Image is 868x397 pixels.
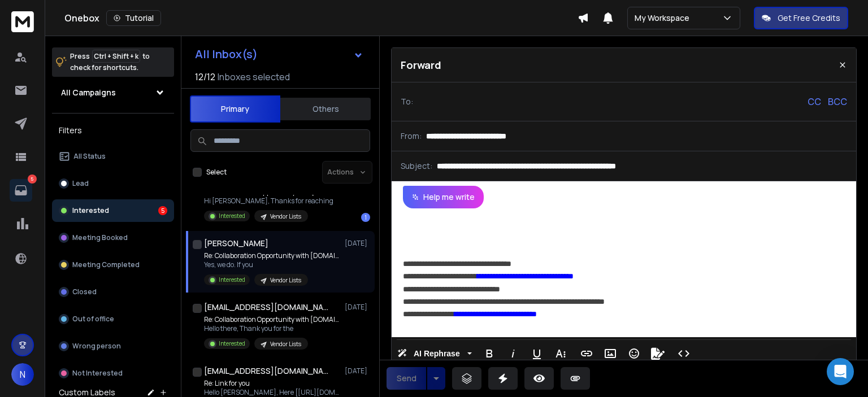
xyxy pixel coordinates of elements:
[73,152,106,161] p: All Status
[623,342,645,365] button: Emoticons
[403,186,484,208] button: Help me write
[72,260,140,269] p: Meeting Completed
[270,340,301,348] p: Vendor Lists
[195,70,215,84] span: 12 / 12
[673,342,695,365] button: Code View
[401,57,441,73] p: Forward
[72,342,121,351] p: Wrong person
[52,308,174,330] button: Out of office
[401,160,432,172] p: Subject:
[206,168,227,177] label: Select
[204,260,340,269] p: Yes, we do. If you
[52,281,174,303] button: Closed
[52,335,174,357] button: Wrong person
[204,197,340,206] p: Hi [PERSON_NAME], Thanks for reaching
[28,174,37,184] p: 5
[828,95,847,108] p: BCC
[11,363,34,386] button: N
[61,87,116,98] h1: All Campaigns
[204,388,340,397] p: Hello [PERSON_NAME], Here [[URL][DOMAIN_NAME]] are our partner websites. Please
[72,179,89,188] p: Lead
[52,362,174,385] button: Not Interested
[550,342,571,365] button: More Text
[395,342,474,365] button: AI Rephrase
[219,212,245,220] p: Interested
[218,70,290,84] h3: Inboxes selected
[106,10,161,26] button: Tutorial
[754,7,848,29] button: Get Free Credits
[345,303,370,312] p: [DATE]
[280,97,371,121] button: Others
[204,238,268,249] h1: [PERSON_NAME]
[72,287,97,296] p: Closed
[219,339,245,348] p: Interested
[52,123,174,138] h3: Filters
[10,179,32,202] a: 5
[64,10,578,26] div: Onebox
[502,342,524,365] button: Italic (Ctrl+I)
[204,315,340,324] p: Re: Collaboration Opportunity with [DOMAIN_NAME]
[270,276,301,285] p: Vendor Lists
[526,342,548,365] button: Underline (Ctrl+U)
[72,315,114,324] p: Out of office
[72,369,123,378] p: Not Interested
[204,324,340,333] p: Hello there, Thank you for the
[92,50,140,63] span: Ctrl + Shift + k
[270,212,301,221] p: Vendor Lists
[52,254,174,276] button: Meeting Completed
[52,145,174,168] button: All Status
[190,95,280,123] button: Primary
[345,367,370,376] p: [DATE]
[52,81,174,104] button: All Campaigns
[204,365,328,377] h1: [EMAIL_ADDRESS][DOMAIN_NAME]
[808,95,821,108] p: CC
[778,12,840,24] p: Get Free Credits
[204,379,340,388] p: Re: Link for you
[204,251,340,260] p: Re: Collaboration Opportunity with [DOMAIN_NAME]
[186,43,372,66] button: All Inbox(s)
[345,239,370,248] p: [DATE]
[576,342,597,365] button: Insert Link (Ctrl+K)
[827,358,854,385] div: Open Intercom Messenger
[70,51,150,73] p: Press to check for shortcuts.
[52,199,174,222] button: Interested5
[401,130,422,142] p: From:
[361,213,370,222] div: 1
[158,206,167,215] div: 5
[195,49,258,60] h1: All Inbox(s)
[635,12,694,24] p: My Workspace
[72,233,128,242] p: Meeting Booked
[204,302,328,313] h1: [EMAIL_ADDRESS][DOMAIN_NAME]
[411,349,462,359] span: AI Rephrase
[72,206,109,215] p: Interested
[52,226,174,249] button: Meeting Booked
[647,342,669,365] button: Signature
[52,172,174,195] button: Lead
[219,276,245,284] p: Interested
[479,342,500,365] button: Bold (Ctrl+B)
[600,342,621,365] button: Insert Image (Ctrl+P)
[401,96,413,107] p: To:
